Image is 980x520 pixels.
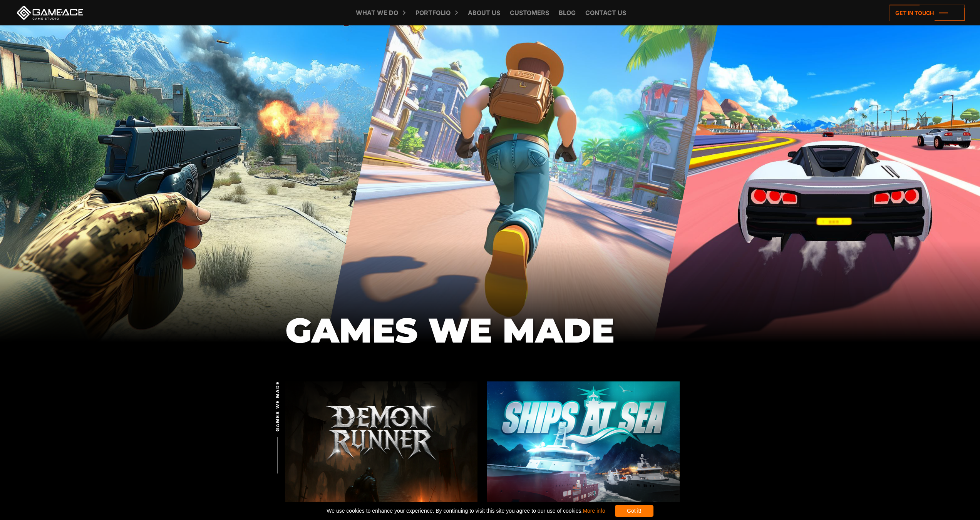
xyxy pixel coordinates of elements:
[327,505,605,517] span: We use cookies to enhance your experience. By continuing to visit this site you agree to our use ...
[583,508,605,514] a: More info
[274,381,281,431] span: GAMES WE MADE
[285,311,695,349] h1: GAMES WE MADE
[615,505,653,517] div: Got it!
[890,5,965,21] a: Get in touch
